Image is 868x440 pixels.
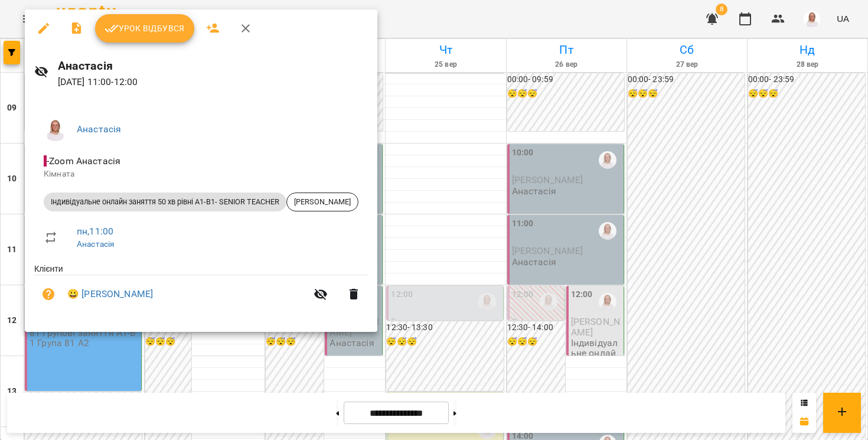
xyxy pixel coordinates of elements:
[44,168,358,180] p: Кімната
[58,75,368,89] p: [DATE] 11:00 - 12:00
[77,226,113,237] a: пн , 11:00
[44,197,286,207] span: Індивідуальне онлайн заняття 50 хв рівні А1-В1- SENIOR TEACHER
[95,14,194,43] button: Урок відбувся
[34,263,368,318] ul: Клієнти
[58,57,368,75] h6: Анастасія
[287,197,358,207] span: [PERSON_NAME]
[34,280,63,308] button: Візит ще не сплачено. Додати оплату?
[77,239,115,249] a: Анастасія
[44,118,67,141] img: 7b3448e7bfbed3bd7cdba0ed84700e25.png
[67,287,153,301] a: 😀 [PERSON_NAME]
[44,155,123,167] span: - Zoom Анастасія
[286,193,358,211] div: [PERSON_NAME]
[77,123,121,135] a: Анастасія
[105,21,185,35] span: Урок відбувся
